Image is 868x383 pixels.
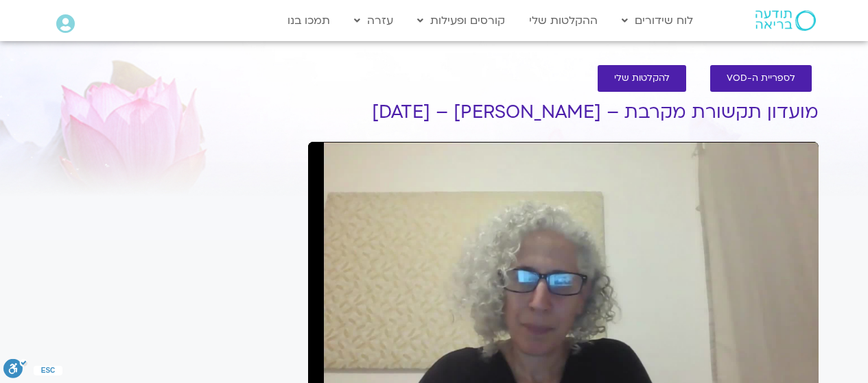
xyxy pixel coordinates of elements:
[615,8,700,34] a: לוח שידורים
[727,73,795,84] span: לספריית ה-VOD
[755,10,816,31] img: תודעה בריאה
[522,8,605,34] a: ההקלטות שלי
[710,65,812,92] a: לספריית ה-VOD
[281,8,337,34] a: תמכו בנו
[598,65,686,92] a: להקלטות שלי
[308,102,819,123] h1: מועדון תקשורת מקרבת – [PERSON_NAME] – [DATE]
[410,8,512,34] a: קורסים ופעילות
[614,73,670,84] span: להקלטות שלי
[347,8,400,34] a: עזרה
